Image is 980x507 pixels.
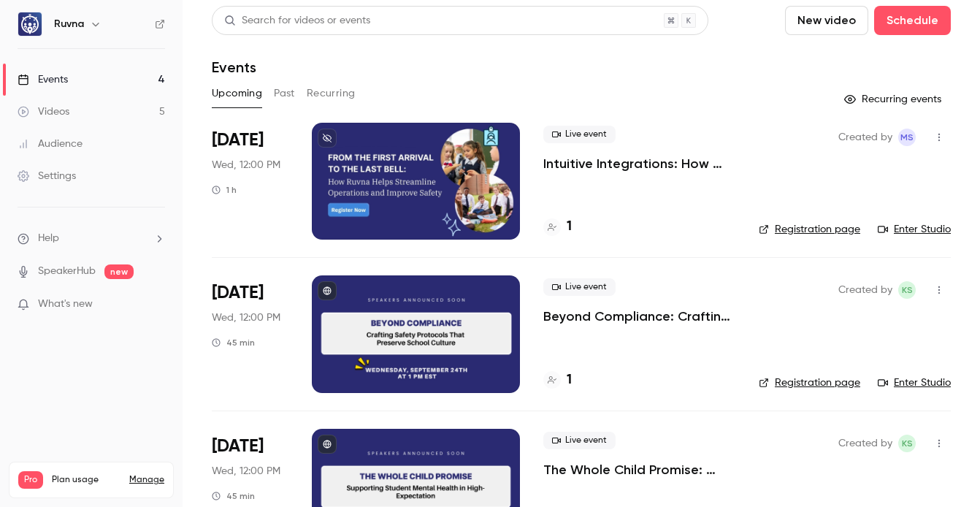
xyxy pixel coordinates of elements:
a: Manage [129,474,164,486]
a: Intuitive Integrations: How Ruvna Helps Streamline Operations and Improve Safety [543,155,735,172]
h1: Events [212,58,256,76]
span: Live event [543,278,616,296]
a: Registration page [759,222,860,237]
a: SpeakerHub [38,264,96,279]
div: Events [18,72,68,87]
iframe: Noticeable Trigger [148,298,165,311]
span: KS [902,281,913,299]
div: 45 min [212,490,255,502]
span: [DATE] [212,129,264,152]
h6: Ruvna [54,17,84,31]
span: Pro [18,471,43,489]
span: Live event [543,126,616,143]
div: 1 h [212,184,237,196]
h4: 1 [567,217,572,237]
span: Help [38,231,59,246]
span: Live event [543,432,616,449]
span: new [104,264,134,279]
span: Created by [838,129,892,146]
button: Schedule [874,6,951,35]
button: Past [274,82,295,105]
div: Audience [18,137,83,151]
a: Enter Studio [878,222,951,237]
div: 45 min [212,337,255,348]
span: Wed, 12:00 PM [212,158,280,172]
span: Kyra Sandness [898,435,916,452]
span: [DATE] [212,281,264,305]
span: Plan usage [52,474,120,486]
a: 1 [543,217,572,237]
span: Wed, 12:00 PM [212,310,280,325]
div: Settings [18,169,76,183]
span: Wed, 12:00 PM [212,464,280,479]
span: Kyra Sandness [898,281,916,299]
span: Created by [838,435,892,452]
li: help-dropdown-opener [18,231,165,246]
h4: 1 [567,370,572,390]
div: Sep 10 Wed, 1:00 PM (America/New York) [212,123,288,240]
span: MS [900,129,914,146]
a: The Whole Child Promise: Supporting Student Mental Health in High-Expectation Environments [543,461,735,479]
button: Recurring [307,82,356,105]
a: 1 [543,370,572,390]
span: [DATE] [212,435,264,458]
a: Enter Studio [878,376,951,390]
div: Sep 24 Wed, 1:00 PM (America/New York) [212,275,288,392]
img: Ruvna [18,12,42,36]
button: New video [785,6,868,35]
div: Search for videos or events [224,13,370,28]
div: Videos [18,104,69,119]
a: Registration page [759,376,860,390]
a: Beyond Compliance: Crafting Safety Protocols That Preserve School Culture [543,308,735,325]
span: Created by [838,281,892,299]
span: What's new [38,297,93,312]
button: Upcoming [212,82,262,105]
span: Marshall Singer [898,129,916,146]
button: Recurring events [838,88,951,111]
span: KS [902,435,913,452]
